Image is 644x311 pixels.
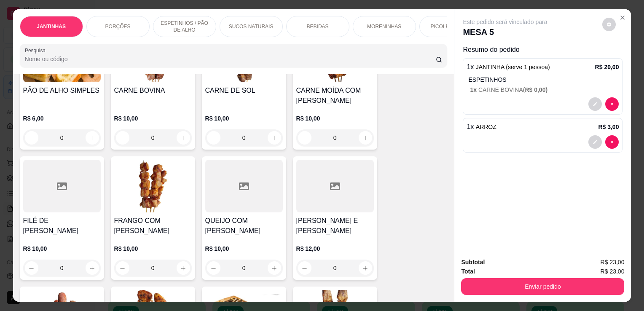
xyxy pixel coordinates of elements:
p: Resumo do pedido [463,45,623,55]
strong: Subtotal [461,259,485,265]
button: decrease-product-quantity [602,18,616,31]
h4: CARNE BOVINA [114,86,192,96]
span: R$ 23,00 [601,257,625,267]
button: decrease-product-quantity [588,135,602,149]
span: R$ 0,00 ) [525,86,547,93]
button: Close [616,11,629,24]
p: R$ 3,00 [598,123,619,131]
p: R$ 20,00 [595,63,619,71]
h4: [PERSON_NAME] E [PERSON_NAME] [296,216,374,236]
p: R$ 10,00 [205,114,283,123]
button: decrease-product-quantity [207,261,220,275]
input: Pesquisa [25,55,436,63]
h4: PÃO DE ALHO SIMPLES [23,86,101,96]
p: R$ 12,00 [296,244,374,253]
button: Enviar pedido [461,278,624,295]
p: MESA 5 [463,26,547,38]
button: decrease-product-quantity [298,261,311,275]
p: PORÇÕES [105,23,131,30]
span: R$ 23,00 [601,267,625,276]
p: R$ 10,00 [205,244,283,253]
h4: FRANGO COM [PERSON_NAME] [114,216,192,236]
strong: Total [461,268,475,275]
p: R$ 10,00 [296,114,374,123]
p: R$ 10,00 [114,244,192,253]
span: JANTINHA (serve 1 pessoa) [476,64,550,70]
p: R$ 10,00 [114,114,192,123]
button: increase-product-quantity [359,261,372,275]
button: increase-product-quantity [268,261,281,275]
p: BEBIDAS [307,23,329,30]
button: decrease-product-quantity [25,261,38,275]
button: decrease-product-quantity [605,97,619,111]
p: PICOLÉS VILELA [431,23,471,30]
h4: QUEIJO COM [PERSON_NAME] [205,216,283,236]
p: MORENINHAS [367,23,401,30]
span: 1 x [470,86,478,93]
p: 1 x [467,122,496,132]
h4: CARNE MOÍDA COM [PERSON_NAME] [296,86,374,106]
button: decrease-product-quantity [588,97,602,111]
img: product-image [114,160,192,212]
label: Pesquisa [25,47,48,54]
p: CARNE BOVINA ( [470,86,619,94]
p: Este pedido será vinculado para [463,18,547,26]
button: decrease-product-quantity [605,135,619,149]
h4: FILÉ DE [PERSON_NAME] [23,216,101,236]
p: R$ 10,00 [23,244,101,253]
p: 1 x [467,62,550,72]
button: increase-product-quantity [86,261,99,275]
p: JANTINHAS [37,23,66,30]
button: decrease-product-quantity [25,131,38,145]
p: ESPETINHOS [468,75,619,84]
span: ARROZ [476,123,496,130]
button: increase-product-quantity [86,131,99,145]
p: ESPETINHOS / PÃO DE ALHO [160,20,209,33]
h4: CARNE DE SOL [205,86,283,96]
p: SUCOS NATURAIS [229,23,274,30]
p: R$ 6,00 [23,114,101,123]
